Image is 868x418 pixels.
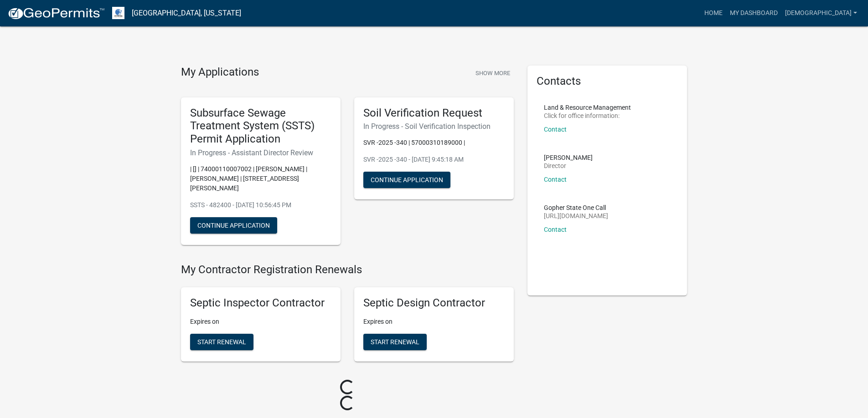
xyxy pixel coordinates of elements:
[181,66,259,79] h4: My Applications
[190,148,331,157] h6: In Progress - Assistant Director Review
[112,7,124,19] img: Otter Tail County, Minnesota
[544,163,593,169] p: Director
[363,172,450,188] button: Continue Application
[363,296,505,310] h5: Septic Design Contractor
[544,213,608,219] p: [URL][DOMAIN_NAME]
[544,204,608,211] p: Gopher State One Call
[544,154,593,161] p: [PERSON_NAME]
[190,217,277,234] button: Continue Application
[190,164,331,193] p: | [] | 74000110007002 | [PERSON_NAME] | [PERSON_NAME] | [STREET_ADDRESS][PERSON_NAME]
[132,5,241,21] a: [GEOGRAPHIC_DATA], [US_STATE]
[472,66,514,81] button: Show More
[544,226,567,233] a: Contact
[190,317,331,326] p: Expires on
[190,296,331,310] h5: Septic Inspector Contractor
[371,338,419,345] span: Start Renewal
[181,263,514,369] wm-registration-list-section: My Contractor Registration Renewals
[363,334,427,350] button: Start Renewal
[544,176,567,183] a: Contact
[537,75,678,88] h5: Contacts
[544,104,631,111] p: Land & Resource Management
[781,5,861,22] a: [DEMOGRAPHIC_DATA]
[363,138,505,148] p: SVR -2025 -340 | 57000310189000 |
[190,200,331,210] p: SSTS - 482400 - [DATE] 10:56:45 PM
[197,338,246,345] span: Start Renewal
[544,112,631,119] p: Click for office information:
[701,5,726,22] a: Home
[726,5,781,22] a: My Dashboard
[190,334,253,350] button: Start Renewal
[363,317,505,326] p: Expires on
[190,107,331,146] h5: Subsurface Sewage Treatment System (SSTS) Permit Application
[544,126,567,133] a: Contact
[363,155,505,164] p: SVR -2025 -340 - [DATE] 9:45:18 AM
[363,122,505,131] h6: In Progress - Soil Verification Inspection
[363,107,505,120] h5: Soil Verification Request
[181,263,514,276] h4: My Contractor Registration Renewals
